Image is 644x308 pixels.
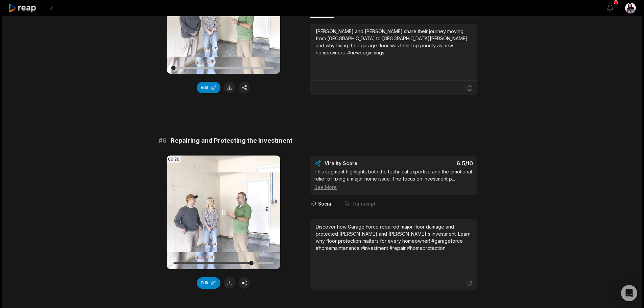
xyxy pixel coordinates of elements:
button: Edit [197,82,220,93]
div: 6.5 /10 [401,160,473,167]
span: Transcript [352,200,376,207]
div: See More [314,184,473,191]
span: Social [318,200,333,207]
button: Edit [197,277,220,289]
nav: Tabs [310,195,477,213]
div: Open Intercom Messenger [621,285,637,301]
div: Virality Score [325,160,397,167]
span: # 6 [159,136,167,145]
div: This segment highlights both the technical expertise and the emotional relief of fixing a major h... [314,168,473,191]
video: Your browser does not support mp4 format. [167,156,280,269]
div: [PERSON_NAME] and [PERSON_NAME] share their journey moving from [GEOGRAPHIC_DATA] to [GEOGRAPHIC_... [316,28,472,56]
span: Repairing and Protecting the Investment [171,136,292,145]
div: Discover how Garage Force repaired major floor damage and protected [PERSON_NAME] and [PERSON_NAM... [316,223,472,252]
